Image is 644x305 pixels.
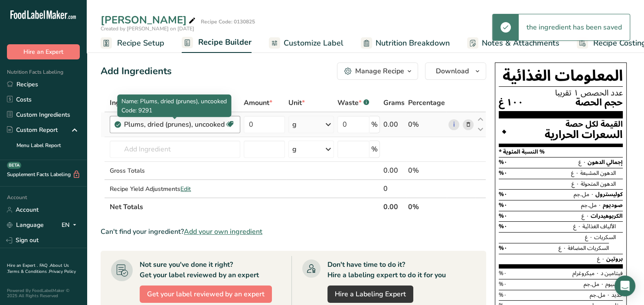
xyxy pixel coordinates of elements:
[594,231,616,243] span: السكريات
[101,64,172,79] div: Add Ingredients
[184,226,262,237] span: Add your own ingredient
[580,167,616,179] span: الدهون المشبعة
[49,269,76,275] a: Privacy Policy
[110,141,240,158] input: Add Ingredient
[584,278,604,290] span: ٠ مل.جم
[110,166,240,175] div: Gross Totals
[499,66,623,87] h1: المعلومات الغذائية
[101,25,194,32] span: Created by [PERSON_NAME] on [DATE]
[499,278,507,290] span: ٠%
[436,66,469,76] span: Download
[499,267,507,279] span: ٠%
[140,285,272,303] button: Get your label reviewed by an expert
[572,178,579,190] span: ٠ غ
[7,44,80,59] button: Hire an Expert
[7,125,58,134] div: Custom Report
[499,147,623,157] section: % النسبة المئوية *
[585,231,593,243] span: ٠ غ
[467,33,559,53] a: Notes & Attachments
[588,156,623,168] span: إجمالي الدهون
[383,98,405,108] span: Grams
[568,242,609,254] span: السكريات المضافة
[7,262,69,275] a: About Us .
[121,97,227,105] span: Name: Plums, dried (prunes), uncooked
[327,285,413,303] a: Hire a Labeling Expert
[499,97,523,108] span: ١٠٠ غ
[571,167,579,179] span: ٠ غ
[7,269,49,275] a: Terms & Conditions .
[244,98,272,108] span: Amount
[376,37,450,49] span: Nutrition Breakdown
[361,33,450,53] a: Nutrition Breakdown
[7,217,44,233] a: Language
[201,18,255,26] div: Recipe Code: 0130825
[575,97,623,108] span: حجم الحصة
[448,119,459,130] a: i
[101,12,197,28] div: [PERSON_NAME]
[198,36,252,48] span: Recipe Builder
[499,220,507,233] span: ٠%
[611,289,623,301] span: حديد
[147,289,265,299] span: Get your label reviewed by an expert
[124,119,225,130] div: Plums, dried (prunes), uncooked
[603,199,623,211] span: صوديوم
[101,226,486,237] div: Can't find your ingredient?
[7,288,80,298] div: Powered By FoodLabelMaker © 2025 All Rights Reserved
[581,199,602,211] span: ٠ مل.جم
[110,98,146,108] span: Ingredient
[425,62,486,80] button: Download
[355,66,404,76] div: Manage Recipe
[572,267,599,279] span: ٠ ميكروغرام
[182,33,252,53] a: Recipe Builder
[582,220,616,233] span: الألياف الغذائية
[39,262,50,269] a: FAQ .
[292,119,297,130] div: g
[269,33,343,53] a: Customize Label
[499,188,507,200] span: ٠%
[7,262,38,269] a: Hire an Expert .
[337,62,418,80] button: Manage Recipe
[519,14,630,40] div: the ingredient has been saved
[382,197,406,216] th: 0.00
[601,267,623,279] span: فيتامين د
[499,167,507,179] span: ٠%
[605,278,623,290] span: كالسيوم
[408,165,445,176] div: 0%
[383,119,405,130] div: 0.00
[408,98,445,108] span: Percentage
[288,98,305,108] span: Unit
[406,197,447,216] th: 0%
[499,289,507,301] span: ٠%
[499,210,507,222] span: ٠%
[573,220,581,233] span: ٠ غ
[590,289,610,301] span: ٠ مل.جم
[615,275,635,296] div: Open Intercom Messenger
[545,128,623,141] div: السعرات الحرارية
[62,220,80,230] div: EN
[499,242,507,254] span: ٠%
[7,162,21,169] div: BETA
[408,119,445,130] div: 0%
[101,33,164,53] a: Recipe Setup
[597,253,605,265] span: ٠ غ
[121,106,152,115] span: Code: 9291
[284,37,343,49] span: Customize Label
[327,259,446,280] div: Don't have time to do it? Hire a labeling expert to do it for you
[292,144,297,154] div: g
[545,120,623,128] div: القيمة لكل حصة
[499,89,623,97] div: عدد الحصص ١ تقريبا
[117,37,164,49] span: Recipe Setup
[579,156,586,168] span: ٠ غ
[383,184,405,194] div: 0
[606,253,623,265] span: بروتين
[383,165,405,176] div: 0.00
[581,178,616,190] span: الدهون المتحولة
[499,156,507,168] span: ٠%
[595,188,623,200] span: كوليسترول
[180,185,191,193] span: Edit
[108,197,382,216] th: Net Totals
[110,184,240,193] div: Recipe Yield Adjustments
[337,98,369,108] div: Waste
[482,37,559,49] span: Notes & Attachments
[499,120,510,143] div: ٠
